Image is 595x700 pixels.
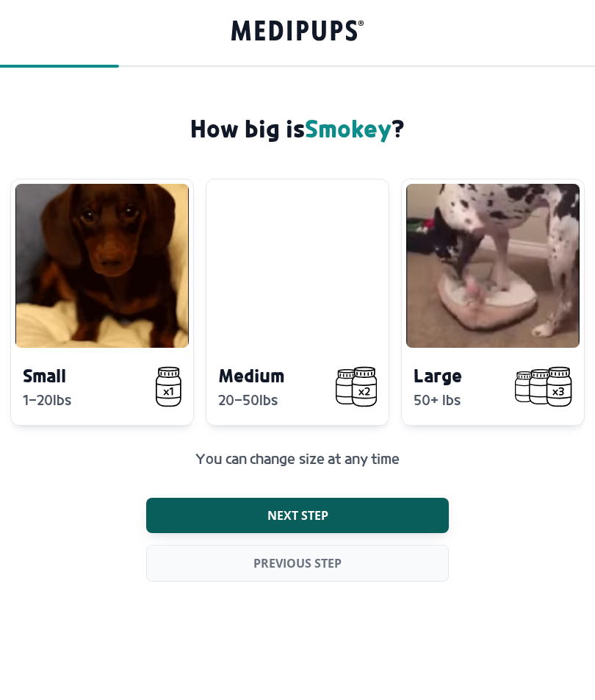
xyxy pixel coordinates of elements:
[218,390,308,410] p: 20-50lbs
[414,363,503,387] h4: Large
[146,498,449,533] button: Next step
[195,449,400,468] p: You can change size at any time
[190,114,405,143] h3: How big is ?
[231,17,364,49] a: Groove
[146,545,449,582] button: Previous step
[414,390,503,410] p: 50+ lbs
[267,508,328,523] span: Next step
[218,363,308,387] h4: Medium
[23,363,112,387] h4: Small
[305,113,392,144] span: Smokey
[23,390,112,410] p: 1-20lbs
[253,556,342,571] span: Previous step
